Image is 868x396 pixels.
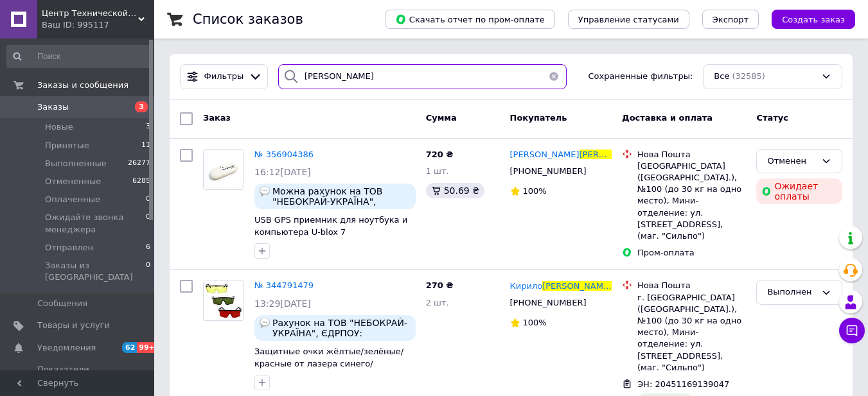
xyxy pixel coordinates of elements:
[135,101,148,112] span: 3
[580,150,649,159] span: [PERSON_NAME]
[426,183,484,198] div: 50.69 ₴
[510,113,567,123] span: Покупатель
[146,194,150,205] span: 0
[637,160,746,242] div: [GEOGRAPHIC_DATA] ([GEOGRAPHIC_DATA].), №100 (до 30 кг на одно место), Мини-отделение: ул. [STREE...
[426,280,454,290] span: 270 ₴
[510,150,580,159] span: [PERSON_NAME]
[578,15,679,24] span: Управление статусами
[37,342,96,354] span: Уведомления
[42,8,138,19] span: Центр Технической Безопасности
[37,80,128,91] span: Заказы и сообщения
[702,10,759,29] button: Экспорт
[839,318,865,343] button: Чат с покупателем
[203,149,244,190] a: Фото товару
[6,45,152,68] input: Поиск
[523,318,547,327] span: 100%
[45,176,101,187] span: Отмененные
[767,155,816,168] div: Отменен
[132,176,150,187] span: 6285
[146,242,150,254] span: 6
[146,260,150,283] span: 0
[254,280,314,290] a: № 344791479
[782,15,845,24] span: Создать заказ
[204,280,244,320] img: Фото товару
[254,298,311,309] span: 13:29[DATE]
[254,167,311,177] span: 16:12[DATE]
[542,281,612,291] span: [PERSON_NAME]
[637,292,746,374] div: г. [GEOGRAPHIC_DATA] ([GEOGRAPHIC_DATA].), №100 (до 30 кг на одно место), Мини-отделение: ул. [ST...
[772,10,855,29] button: Создать заказ
[510,166,587,176] span: [PHONE_NUMBER]
[395,13,545,25] span: Скачать отчет по пром-оплате
[756,113,788,123] span: Статус
[510,280,612,293] a: Кирило[PERSON_NAME]
[122,342,137,353] span: 62
[141,140,150,151] span: 11
[254,150,314,159] a: № 356904386
[767,286,816,299] div: Выполнен
[426,166,449,176] span: 1 шт.
[260,186,270,196] img: :speech_balloon:
[45,140,89,151] span: Принятые
[128,158,150,169] span: 26277
[45,212,146,235] span: Ожидайте звонка менеджера
[426,113,457,123] span: Сумма
[42,19,154,31] div: Ваш ID: 995117
[637,379,729,389] span: ЭН: 20451169139047
[45,121,73,133] span: Новые
[510,281,543,291] span: Кирило
[146,121,150,133] span: 3
[137,342,158,353] span: 99+
[637,280,746,291] div: Нова Пошта
[510,149,612,161] a: [PERSON_NAME][PERSON_NAME]
[759,14,855,24] a: Создать заказ
[37,101,69,113] span: Заказы
[637,247,746,259] div: Пром-оплата
[510,298,587,307] span: [PHONE_NUMBER]
[146,212,150,235] span: 0
[37,364,119,387] span: Показатели работы компании
[622,113,713,123] span: Доставка и оплата
[203,113,231,123] span: Заказ
[204,71,244,83] span: Фильтры
[272,318,411,338] span: Рахунок на ТОВ "НЕБОКРАЙ-УКРАЇНА", ЄДРПОУ: 45780052. Мій емейл - [EMAIL_ADDRESS][DOMAIN_NAME] - п...
[637,149,746,160] div: Нова Пошта
[714,71,729,83] span: Все
[254,347,405,392] a: Защитные очки жёлтые/зелёные/красные от лазера синего/красного/зелёного спектра FUERS GLS-3, бюдж...
[426,298,449,307] span: 2 шт.
[541,64,567,89] button: Очистить
[732,71,765,81] span: (32585)
[204,150,244,189] img: Фото товару
[568,10,689,29] button: Управление статусами
[385,10,555,29] button: Скачать отчет по пром-оплате
[37,298,87,309] span: Сообщения
[203,280,244,321] a: Фото товару
[523,186,547,196] span: 100%
[254,215,407,237] a: USB GPS приемник для ноутбука и компьютера U-blox 7
[426,150,454,159] span: 720 ₴
[193,12,303,27] h1: Список заказов
[272,186,411,207] span: Можна рахунок на ТОВ "НЕБОКРАЙ-УКРАЇНА", ЄДРПОУ: 45780052? Мій емейл - [EMAIL_ADDRESS][DOMAIN_NAME]
[713,15,748,24] span: Экспорт
[45,242,93,254] span: Отправлен
[278,64,567,89] input: Поиск по номеру заказа, ФИО покупателя, номеру телефона, Email, номеру накладной
[45,158,107,169] span: Выполненные
[37,320,110,331] span: Товары и услуги
[45,260,146,283] span: Заказы из [GEOGRAPHIC_DATA]
[260,318,270,328] img: :speech_balloon:
[589,71,693,83] span: Сохраненные фильтры:
[756,178,842,204] div: Ожидает оплаты
[45,194,100,205] span: Оплаченные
